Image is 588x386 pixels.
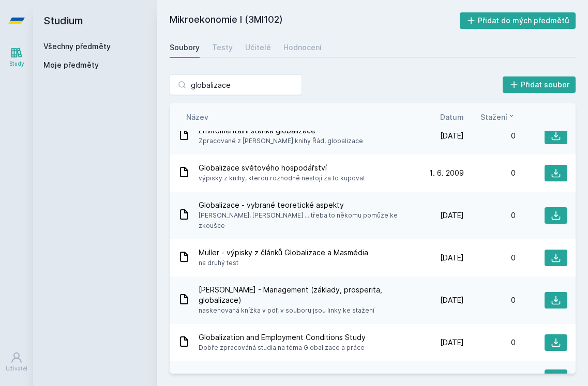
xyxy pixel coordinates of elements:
[464,337,516,348] div: 0
[480,112,516,122] button: Stažení
[464,295,516,305] div: 0
[199,332,366,343] span: Globalization and Employment Conditions Study
[480,112,507,122] span: Stažení
[199,258,368,268] span: na druhý test
[199,200,408,210] span: Globalizace - vybrané teoretické aspekty
[186,112,208,122] button: Název
[2,41,31,73] a: Study
[199,373,398,383] span: 2MO202-Doing-business-in-globalized-environment.docx
[464,131,516,141] div: 0
[440,295,464,305] span: [DATE]
[464,210,516,221] div: 0
[2,346,31,378] a: Uživatel
[464,373,516,383] div: 152
[199,163,365,173] span: Globalizace světového hospodářství
[440,373,464,383] span: [DATE]
[199,210,408,231] span: [PERSON_NAME], [PERSON_NAME] ... třeba to někomu pomůže ke zkoušce
[212,37,233,58] a: Testy
[464,253,516,263] div: 0
[283,42,322,53] div: Hodnocení
[429,168,464,178] span: 1. 6. 2009
[503,76,576,93] button: Přidat soubor
[199,136,363,146] span: Zpracované z [PERSON_NAME] knihy Řád, globalizace
[440,210,464,221] span: [DATE]
[440,131,464,141] span: [DATE]
[199,285,408,305] span: [PERSON_NAME] - Management (základy, prosperita, globalizace)
[464,168,516,178] div: 0
[440,337,464,348] span: [DATE]
[245,42,271,53] div: Učitelé
[212,42,233,53] div: Testy
[43,42,111,51] a: Všechny předměty
[245,37,271,58] a: Učitelé
[178,370,190,385] div: DOCX
[170,74,302,95] input: Hledej soubor
[199,343,366,353] span: Dobře zpracováná studia na téma Globalizace a práce
[440,253,464,263] span: [DATE]
[170,12,460,29] h2: Mikroekonomie I (3MI102)
[170,42,200,53] div: Soubory
[199,173,365,183] span: výpisky z knihy, kterou rozhodně nestojí za to kupovat
[199,248,368,258] span: Muller - výpisky z článků Globalizace a Masmédia
[460,12,576,29] button: Přidat do mých předmětů
[43,60,99,70] span: Moje předměty
[199,305,408,316] span: naskenovaná knížka v pdf, v souboru jsou linky ke stažení
[440,112,464,122] button: Datum
[170,37,200,58] a: Soubory
[199,126,363,136] span: Enviromentální stánka globalizace
[283,37,322,58] a: Hodnocení
[9,60,24,68] div: Study
[6,365,27,373] div: Uživatel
